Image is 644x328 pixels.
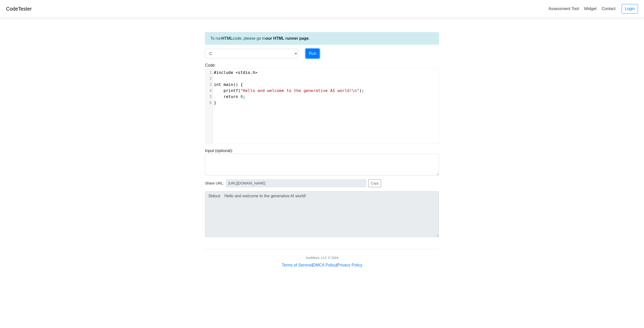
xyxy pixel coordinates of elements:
[224,94,238,99] span: return
[205,181,224,186] span: Share URL:
[214,94,245,99] span: ;
[221,36,232,40] strong: HTML
[224,82,233,87] span: main
[255,70,258,75] span: >
[582,5,598,13] a: Widget
[236,70,238,75] span: <
[214,70,258,75] span: .
[205,88,213,94] div: 4
[214,88,364,93] span: ( );
[546,5,581,13] a: Assessment Tool
[313,263,336,267] a: DMCA Policy
[622,4,638,14] a: Login
[214,70,233,75] span: #include
[205,76,213,82] div: 2
[6,6,32,12] a: CodeTester
[306,255,338,260] div: AcidWorx, LLC © 2024
[266,36,309,40] a: our HTML runner page
[205,100,213,106] div: 6
[214,82,243,87] span: () {
[214,82,221,87] span: int
[337,263,363,267] a: Privacy Policy
[201,148,443,175] div: Input (optional):
[282,263,312,267] a: Terms of Service
[240,88,359,93] span: "Hello and welcome to the generative AI world!\n"
[600,5,618,13] a: Contact
[205,82,213,88] div: 3
[253,70,255,75] span: h
[201,62,443,144] div: Code:
[214,100,216,105] span: }
[282,262,362,268] div: | |
[238,70,250,75] span: stdio
[226,179,366,187] input: No share available yet
[240,94,243,99] span: 0
[306,49,319,58] button: Run
[205,94,213,100] div: 5
[205,70,213,76] div: 1
[368,179,381,187] button: Copy
[205,32,439,45] div: To run code, please go to .
[224,88,238,93] span: printf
